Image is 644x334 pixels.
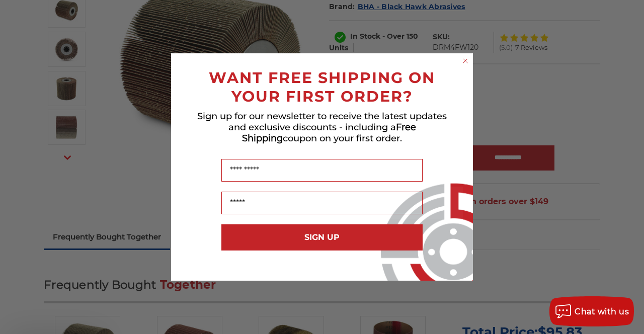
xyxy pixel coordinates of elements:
[221,192,423,214] input: Email
[209,68,435,106] span: WANT FREE SHIPPING ON YOUR FIRST ORDER?
[460,56,470,66] button: Close dialog
[221,224,423,251] button: SIGN UP
[242,122,416,144] span: Free Shipping
[549,296,634,326] button: Chat with us
[197,111,447,144] span: Sign up for our newsletter to receive the latest updates and exclusive discounts - including a co...
[575,307,629,316] span: Chat with us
